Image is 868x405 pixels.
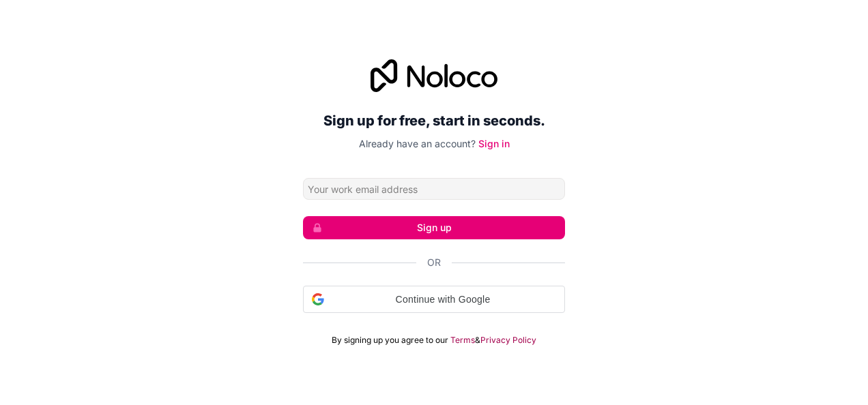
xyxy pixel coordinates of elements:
[427,256,441,269] span: Or
[475,335,480,346] span: &
[450,335,475,346] a: Terms
[330,292,556,307] span: Continue with Google
[303,216,565,239] button: Sign up
[303,178,565,200] input: Email address
[303,286,565,313] div: Continue with Google
[332,335,448,346] span: By signing up you agree to our
[478,138,510,149] a: Sign in
[303,108,565,133] h2: Sign up for free, start in seconds.
[480,335,536,346] a: Privacy Policy
[359,138,476,149] span: Already have an account?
